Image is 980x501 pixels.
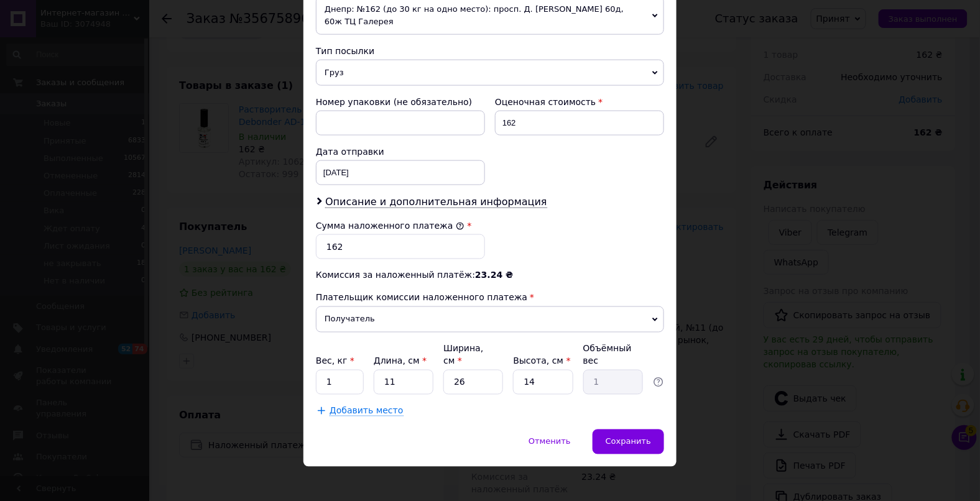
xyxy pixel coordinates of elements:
label: Вес, кг [316,356,354,366]
span: Сохранить [606,437,651,446]
div: Дата отправки [316,145,485,158]
span: Плательщик комиссии наложенного платежа [316,293,527,303]
label: Высота, см [513,356,570,366]
label: Сумма наложенного платежа [316,221,465,231]
span: Тип посылки [316,46,374,56]
label: Ширина, см [443,344,483,366]
div: Объёмный вес [583,342,643,367]
span: Груз [316,60,664,86]
span: Описание и дополнительная информация [325,196,547,208]
span: Получатель [316,306,664,333]
span: 23.24 ₴ [475,270,513,280]
div: Оценочная стоимость [495,96,664,108]
div: Комиссия за наложенный платёж: [316,269,664,282]
span: Отменить [529,437,571,446]
div: Номер упаковки (не обязательно) [316,96,485,108]
label: Длина, см [374,356,427,366]
span: Добавить место [330,406,404,416]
